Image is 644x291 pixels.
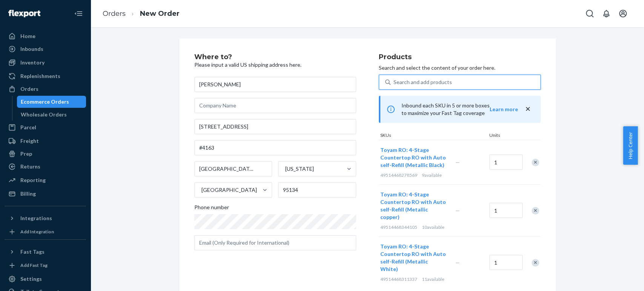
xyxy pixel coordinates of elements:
[5,70,86,82] a: Replenishments
[20,190,36,198] div: Billing
[5,188,86,200] a: Billing
[582,6,597,21] button: Open Search Box
[20,214,52,222] div: Integrations
[20,59,45,66] div: Inventory
[17,109,86,121] a: Wholesale Orders
[194,54,356,61] h2: Where to?
[379,54,541,61] h2: Products
[489,203,523,218] input: Quantity
[5,83,86,95] a: Orders
[5,43,86,55] a: Inbounds
[5,212,86,224] button: Integrations
[5,246,86,258] button: Fast Tags
[97,3,186,25] ol: breadcrumbs
[17,96,86,108] a: Ecommerce Orders
[380,243,446,272] span: Toyam RO: 4-Stage Countertop RO with Auto self-Refill (Metallic White)
[8,10,40,17] img: Flexport logo
[5,148,86,160] a: Prep
[5,121,86,133] a: Parcel
[20,248,45,256] div: Fast Tags
[380,276,417,282] span: 49514468311337
[201,186,257,194] div: [GEOGRAPHIC_DATA]
[379,96,541,123] div: Inbound each SKU in 5 or more boxes to maximize your Fast Tag coverage
[201,186,201,194] input: [GEOGRAPHIC_DATA]
[194,61,356,69] p: Please input a valid US shipping address here.
[194,140,356,155] input: Street Address 2 (Optional)
[615,6,630,21] button: Open account menu
[380,172,417,178] span: 49514468278569
[422,276,444,282] span: 11 available
[532,207,539,214] div: Remove Item
[20,32,35,40] div: Home
[524,105,532,113] button: close
[623,126,638,165] button: Help Center
[455,159,460,165] span: —
[194,119,356,134] input: Street Address
[380,191,446,221] button: Toyam RO: 4-Stage Countertop RO with Auto self-Refill (Metallic copper)
[380,147,446,168] span: Toyam RO: 4-Stage Countertop RO with Auto self-Refill (Metallic Black)
[5,261,86,270] a: Add Fast Tag
[379,64,541,72] p: Search and select the content of your order here.
[455,207,460,214] span: —
[194,77,356,92] input: First & Last Name
[140,9,180,18] a: New Order
[5,57,86,69] a: Inventory
[422,224,444,230] span: 10 available
[380,191,446,220] span: Toyam RO: 4-Stage Countertop RO with Auto self-Refill (Metallic copper)
[532,159,539,166] div: Remove Item
[380,243,446,273] button: Toyam RO: 4-Stage Countertop RO with Auto self-Refill (Metallic White)
[5,161,86,173] a: Returns
[20,137,39,145] div: Freight
[278,182,356,198] input: ZIP Code
[20,124,36,131] div: Parcel
[284,165,285,173] input: [US_STATE]
[194,235,356,250] input: Email (Only Required for International)
[532,259,539,266] div: Remove Item
[422,172,442,178] span: 9 available
[194,161,272,176] input: City
[5,273,86,285] a: Settings
[489,255,523,270] input: Quantity
[103,9,126,18] a: Orders
[21,111,67,118] div: Wholesale Orders
[455,259,460,266] span: —
[285,165,314,173] div: [US_STATE]
[20,176,46,184] div: Reporting
[21,98,69,106] div: Ecommerce Orders
[5,174,86,186] a: Reporting
[20,262,48,268] div: Add Fast Tag
[5,135,86,147] a: Freight
[20,85,38,93] div: Orders
[393,78,452,86] div: Search and add products
[20,45,43,53] div: Inbounds
[5,30,86,42] a: Home
[20,228,54,235] div: Add Integration
[488,132,522,140] div: Units
[194,98,356,113] input: Company Name
[5,227,86,236] a: Add Integration
[490,106,518,113] button: Learn more
[20,150,32,158] div: Prep
[20,275,42,283] div: Settings
[599,6,614,21] button: Open notifications
[379,132,488,140] div: SKUs
[489,155,523,170] input: Quantity
[194,204,229,214] span: Phone number
[71,6,86,21] button: Close Navigation
[20,163,40,170] div: Returns
[380,146,446,169] button: Toyam RO: 4-Stage Countertop RO with Auto self-Refill (Metallic Black)
[380,224,417,230] span: 49514468344105
[20,72,60,80] div: Replenishments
